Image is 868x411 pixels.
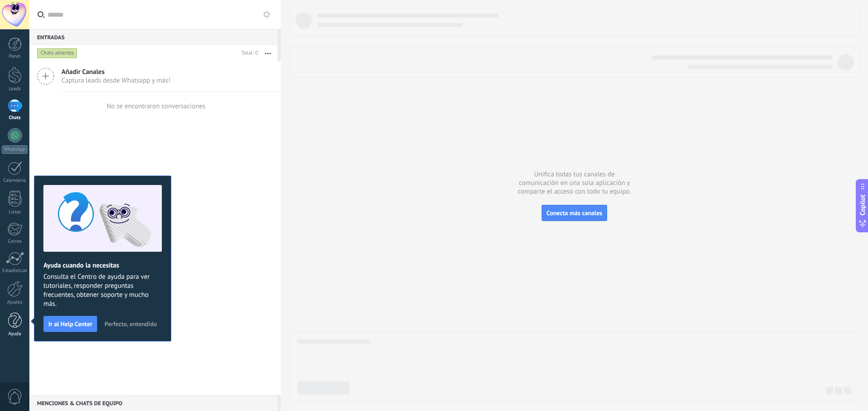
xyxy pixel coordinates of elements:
[2,54,28,60] div: Panel
[107,102,206,111] div: No se encontraron conversaciones
[48,321,92,327] span: Ir al Help Center
[61,68,170,76] span: Añadir Canales
[104,321,157,327] span: Perfecto, entendido
[2,268,28,274] div: Estadísticas
[2,115,28,121] div: Chats
[547,209,602,217] span: Conecta más canales
[542,205,607,221] button: Conecta más canales
[258,45,278,61] button: Más
[37,48,77,59] div: Chats abiertos
[2,209,28,215] div: Listas
[61,76,170,85] span: Captura leads desde Whatsapp y más!
[29,29,278,45] div: Entradas
[238,49,258,58] div: Total: 0
[2,331,28,337] div: Ayuda
[43,272,162,309] span: Consulta el Centro de ayuda para ver tutoriales, responder preguntas frecuentes, obtener soporte ...
[2,86,28,92] div: Leads
[29,395,278,411] div: Menciones & Chats de equipo
[2,300,28,305] div: Ajustes
[43,316,97,332] button: Ir al Help Center
[858,194,867,215] span: Copilot
[43,261,162,270] h2: Ayuda cuando la necesitas
[2,145,28,154] div: WhatsApp
[2,239,28,245] div: Correo
[100,317,161,331] button: Perfecto, entendido
[2,178,28,184] div: Calendario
